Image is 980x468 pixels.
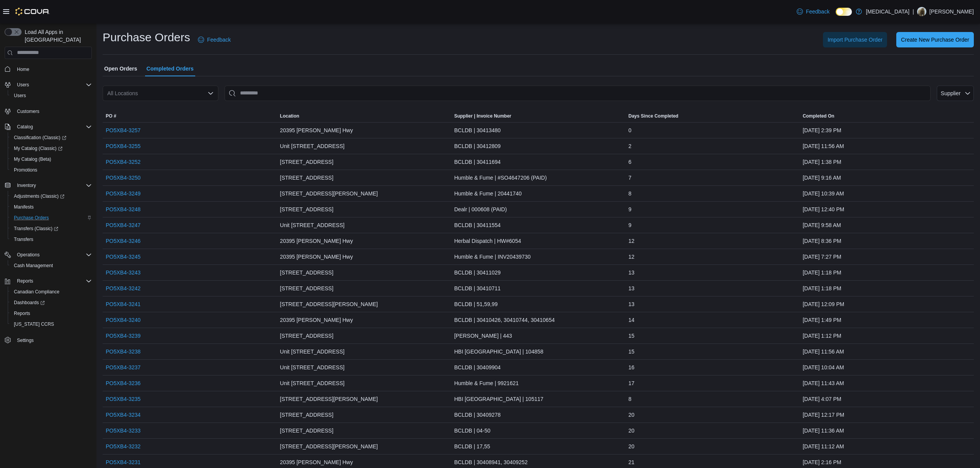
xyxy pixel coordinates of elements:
div: BCLDB | 30411694 [451,154,625,170]
a: Home [14,65,32,74]
button: Reports [2,276,95,286]
span: [STREET_ADDRESS] [280,410,333,419]
a: PO5XB4-3231 [106,458,140,467]
a: PO5XB4-3241 [106,300,140,309]
span: 20 [629,410,635,419]
span: Operations [17,252,40,258]
span: 2 [629,141,632,151]
span: Completed Orders [147,61,194,76]
span: 20395 [PERSON_NAME] Hwy [280,236,353,246]
span: Feedback [806,8,830,15]
span: PO # [106,113,116,119]
span: [STREET_ADDRESS] [280,157,333,167]
button: Users [14,80,32,89]
span: Feedback [207,36,231,44]
a: Classification (Classic) [11,133,69,142]
span: Classification (Classic) [14,135,66,141]
span: [STREET_ADDRESS] [280,284,333,293]
span: [DATE] 4:07 PM [803,394,841,404]
a: PO5XB4-3247 [106,221,140,230]
span: Reports [14,310,30,316]
span: Create New Purchase Order [901,36,969,44]
a: PO5XB4-3255 [106,141,140,151]
span: [DATE] 11:56 AM [803,347,844,356]
a: Adjustments (Classic) [11,192,68,201]
button: Completed On [799,110,974,122]
span: My Catalog (Beta) [11,155,92,164]
span: Home [14,64,92,74]
span: Settings [17,337,34,343]
a: PO5XB4-3232 [106,442,140,451]
a: PO5XB4-3237 [106,363,140,372]
span: [DATE] 9:16 AM [803,173,841,182]
span: [DATE] 9:58 AM [803,221,841,230]
button: Canadian Compliance [8,286,95,297]
div: BCLDB | 04-50 [451,423,625,438]
span: 21 [629,458,635,467]
button: Users [8,90,95,101]
span: 20395 [PERSON_NAME] Hwy [280,458,353,467]
span: 20 [629,426,635,435]
a: PO5XB4-3234 [106,410,140,419]
p: [MEDICAL_DATA] [866,7,909,16]
a: PO5XB4-3246 [106,236,140,246]
span: 13 [629,284,635,293]
div: BCLDB | 30409278 [451,407,625,423]
div: HBI [GEOGRAPHIC_DATA] | 104858 [451,344,625,359]
a: Customers [14,107,42,116]
span: [STREET_ADDRESS] [280,205,333,214]
a: Dashboards [8,297,95,308]
a: My Catalog (Classic) [8,143,95,154]
div: [PERSON_NAME] | 443 [451,328,625,343]
span: Unit [STREET_ADDRESS] [280,379,345,388]
button: Home [2,64,95,75]
button: Settings [2,334,95,345]
button: Operations [14,250,43,259]
p: | [912,7,914,16]
button: PO # [103,110,277,122]
span: 20395 [PERSON_NAME] Hwy [280,126,353,135]
span: [DATE] 1:38 PM [803,157,841,167]
a: PO5XB4-3233 [106,426,140,435]
span: Reports [11,309,92,318]
span: Open Orders [104,61,137,76]
span: Washington CCRS [11,320,92,329]
div: Humble & Fume | INV20439730 [451,249,625,264]
span: Unit [STREET_ADDRESS] [280,363,345,372]
span: [STREET_ADDRESS] [280,268,333,277]
span: [DATE] 1:18 PM [803,284,841,293]
span: Users [17,82,29,88]
span: Transfers (Classic) [14,226,58,232]
span: Transfers [11,235,92,244]
span: My Catalog (Beta) [14,156,51,162]
a: PO5XB4-3248 [106,205,140,214]
button: Inventory [14,181,39,190]
span: [DATE] 10:04 AM [803,363,844,372]
button: Manifests [8,202,95,212]
span: Unit [STREET_ADDRESS] [280,347,345,356]
span: Inventory [17,182,36,189]
a: PO5XB4-3243 [106,268,140,277]
span: Catalog [17,124,33,130]
a: My Catalog (Classic) [11,144,66,153]
span: [STREET_ADDRESS][PERSON_NAME] [280,189,378,198]
a: Purchase Orders [11,213,52,222]
span: Dashboards [11,298,92,307]
a: PO5XB4-3252 [106,157,140,167]
span: Cash Management [14,263,53,269]
span: Customers [14,106,92,116]
span: Purchase Orders [11,213,92,222]
span: [US_STATE] CCRS [14,321,54,327]
span: Adjustments (Classic) [14,193,64,199]
a: PO5XB4-3238 [106,347,140,356]
a: My Catalog (Beta) [11,155,54,164]
span: Completed On [803,113,834,119]
div: Dealr | 000608 (PAID) [451,202,625,217]
a: PO5XB4-3235 [106,394,140,404]
span: [DATE] 11:56 AM [803,141,844,151]
span: 13 [629,300,635,309]
span: 17 [629,379,635,388]
span: [STREET_ADDRESS][PERSON_NAME] [280,442,378,451]
button: Purchase Orders [8,212,95,223]
div: Humble & Fume | 9921621 [451,375,625,391]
